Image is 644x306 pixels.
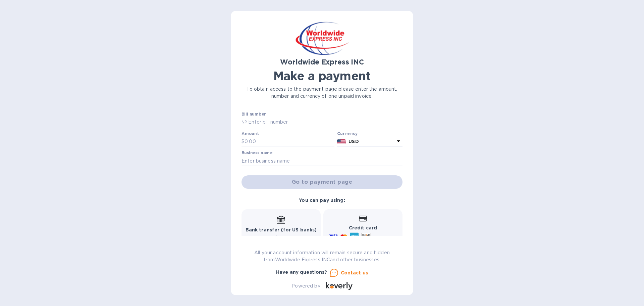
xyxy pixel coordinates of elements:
[280,58,364,66] b: Worldwide Express INC
[374,234,398,239] span: and more...
[337,131,358,136] b: Currency
[299,198,345,203] b: You can pay using:
[246,227,317,232] b: Bank transfer (for US banks)
[349,225,377,230] b: Credit card
[241,113,266,117] label: Bill number
[241,86,402,100] p: To obtain access to the payment page please enter the amount, number and currency of one unpaid i...
[241,249,402,263] p: All your account information will remain secure and hidden from Worldwide Express INC and other b...
[246,233,317,241] p: Free
[247,117,402,127] input: Enter bill number
[291,282,320,290] p: Powered by
[241,119,247,126] p: №
[348,139,359,144] b: USD
[276,269,327,275] b: Have any questions?
[241,69,402,83] h1: Make a payment
[245,137,334,147] input: 0.00
[241,132,259,136] label: Amount
[337,139,346,144] img: USD
[241,151,272,155] label: Business name
[341,270,368,275] u: Contact us
[241,156,402,166] input: Enter business name
[241,138,245,145] p: $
